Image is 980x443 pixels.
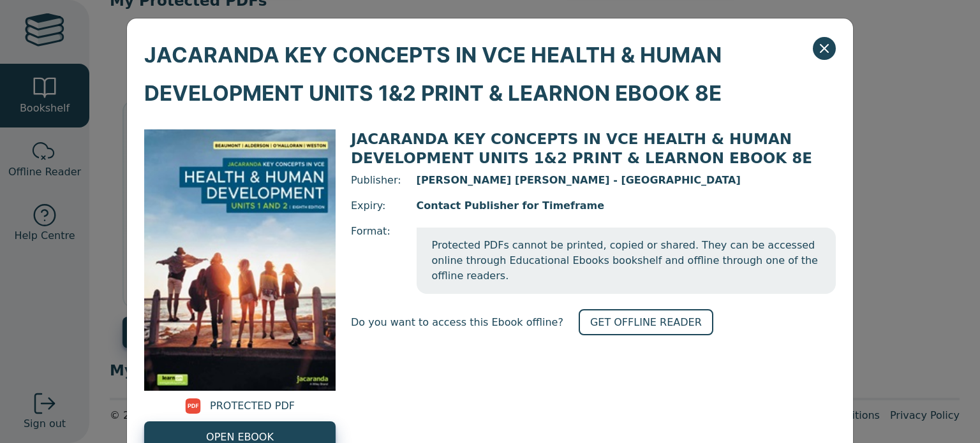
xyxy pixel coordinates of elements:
[210,398,295,414] span: PROTECTED PDF
[417,228,836,294] span: Protected PDFs cannot be printed, copied or shared. They can be accessed online through Education...
[579,309,713,335] a: GET OFFLINE READER
[351,173,401,188] span: Publisher:
[144,36,813,112] span: JACARANDA KEY CONCEPTS IN VCE HEALTH & HUMAN DEVELOPMENT UNITS 1&2 PRINT & LEARNON EBOOK 8E
[417,173,836,188] span: [PERSON_NAME] [PERSON_NAME] - [GEOGRAPHIC_DATA]
[351,309,836,335] div: Do you want to access this Ebook offline?
[351,224,401,294] span: Format:
[185,398,201,414] img: pdf.svg
[351,198,401,214] span: Expiry:
[813,37,836,60] button: Close
[417,198,836,214] span: Contact Publisher for Timeframe
[351,131,812,166] span: JACARANDA KEY CONCEPTS IN VCE HEALTH & HUMAN DEVELOPMENT UNITS 1&2 PRINT & LEARNON EBOOK 8E
[144,129,336,391] img: bbedf1c5-5c8e-4c9d-9286-b7781b5448a4.jpg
